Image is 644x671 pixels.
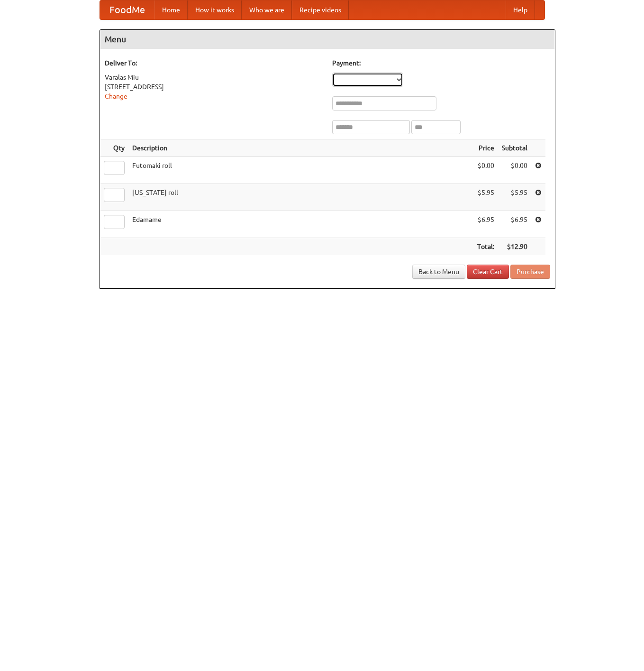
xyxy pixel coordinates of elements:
a: Home [154,0,188,19]
th: $12.90 [498,238,531,256]
a: Who we are [242,0,292,19]
th: Total: [473,238,498,256]
h4: Menu [100,30,555,49]
div: Varalas Miu [105,73,323,82]
h5: Payment: [332,58,550,68]
a: Back to Menu [412,265,465,279]
a: Recipe videos [292,0,349,19]
td: $0.00 [498,157,531,184]
th: Qty [100,139,128,157]
td: Futomaki roll [128,157,473,184]
a: How it works [188,0,242,19]
td: $5.95 [473,184,498,211]
h5: Deliver To: [105,58,323,68]
div: [STREET_ADDRESS] [105,82,323,92]
th: Subtotal [498,139,531,157]
td: $6.95 [473,211,498,238]
th: Price [473,139,498,157]
button: Purchase [510,265,550,279]
td: $6.95 [498,211,531,238]
td: Edamame [128,211,473,238]
a: Change [105,92,127,100]
td: [US_STATE] roll [128,184,473,211]
td: $5.95 [498,184,531,211]
a: Clear Cart [467,265,509,279]
a: Help [506,0,535,19]
a: FoodMe [100,0,154,19]
td: $0.00 [473,157,498,184]
th: Description [128,139,473,157]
